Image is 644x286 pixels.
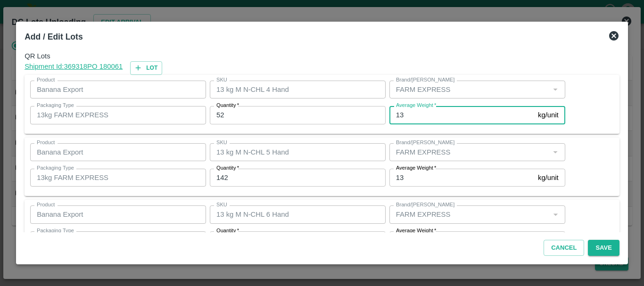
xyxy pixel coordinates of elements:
label: SKU [216,139,227,147]
p: kg/unit [538,110,559,120]
label: Product [37,139,55,147]
label: Packaging Type [37,164,74,172]
button: Save [588,240,619,256]
label: Quantity [216,227,239,235]
input: Create Brand/Marka [392,83,547,96]
label: Brand/[PERSON_NAME] [396,139,454,147]
input: Create Brand/Marka [392,208,547,221]
p: kg/unit [538,172,559,183]
label: Product [37,76,55,84]
label: Brand/[PERSON_NAME] [396,201,454,209]
label: Packaging Type [37,227,74,235]
a: Shipment Id:369318PO 180061 [25,61,123,75]
button: Cancel [544,240,584,256]
button: Lot [130,61,162,75]
span: QR Lots [25,51,619,61]
label: Quantity [216,102,239,109]
label: Product [37,201,55,209]
input: Create Brand/Marka [392,146,547,158]
b: Add / Edit Lots [25,32,83,41]
label: Average Weight [396,164,436,172]
label: SKU [216,201,227,209]
label: SKU [216,76,227,84]
label: Quantity [216,164,239,172]
label: Average Weight [396,102,436,109]
label: Brand/[PERSON_NAME] [396,76,454,84]
label: Average Weight [396,227,436,235]
label: Packaging Type [37,102,74,109]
